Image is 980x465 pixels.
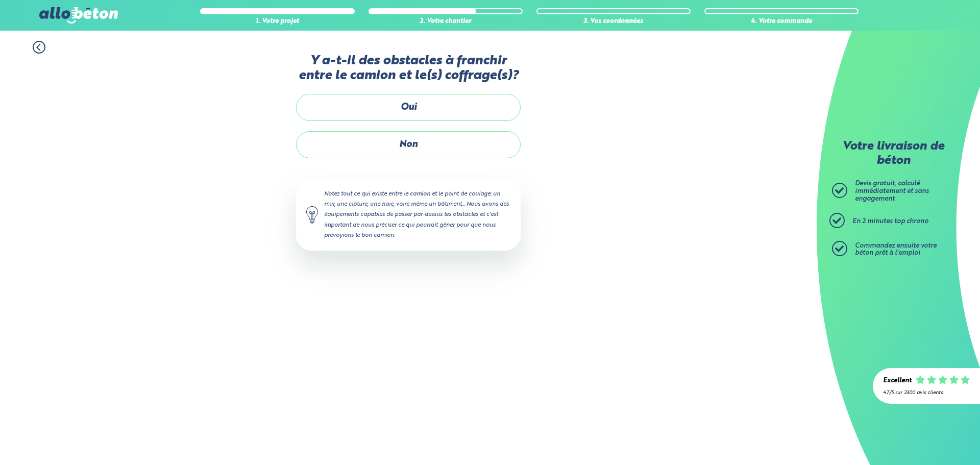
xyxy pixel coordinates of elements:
div: 3. Vos coordonnées [536,18,691,26]
div: 2. Votre chantier [369,18,523,26]
div: 1. Votre projet [200,18,354,26]
label: Y a-t-il des obstacles à franchir entre le camion et le(s) coffrage(s)? [296,54,521,84]
iframe: Help widget launcher [889,425,969,454]
img: allobéton [39,7,118,23]
label: Non [296,131,521,158]
div: Notez tout ce qui existe entre le camion et le point de coulage: un mur, une clôture, une haie, v... [296,179,521,251]
div: 4. Votre commande [704,18,859,26]
label: Oui [296,94,521,121]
